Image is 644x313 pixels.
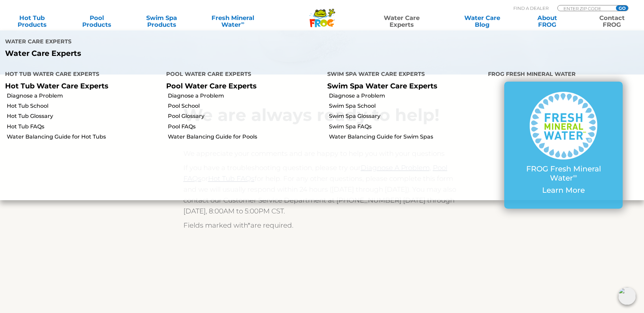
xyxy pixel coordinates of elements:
[329,123,483,130] a: Swim Spa FAQs
[573,172,577,179] sup: ∞
[166,68,317,82] h4: Pool Water Care Experts
[327,82,437,90] a: Swim Spa Water Care Experts
[518,186,609,195] p: Learn More
[518,165,609,183] p: FROG Fresh Mineral Water
[7,123,161,130] a: Hot Tub FAQs
[5,49,317,58] p: Water Care Experts
[587,15,637,28] a: ContactFROG
[168,112,322,120] a: Pool Glossary
[616,5,628,11] input: GO
[5,36,317,49] h4: Water Care Experts
[168,133,322,141] a: Water Balancing Guide for Pools
[5,68,156,82] h4: Hot Tub Water Care Experts
[72,15,122,28] a: PoolProducts
[457,15,508,28] a: Water CareBlog
[329,112,483,120] a: Swim Spa Glossary
[7,15,57,28] a: Hot TubProducts
[5,82,108,90] a: Hot Tub Water Care Experts
[513,5,549,11] p: Find A Dealer
[168,92,322,100] a: Diagnose a Problem
[329,133,483,141] a: Water Balancing Guide for Swim Spas
[361,15,443,28] a: Water CareExperts
[329,102,483,110] a: Swim Spa School
[7,102,161,110] a: Hot Tub School
[166,82,257,90] a: Pool Water Care Experts
[488,68,639,82] h4: FROG Fresh Mineral Water
[518,92,609,198] a: FROG Fresh Mineral Water∞ Learn More
[522,15,572,28] a: AboutFROG
[7,112,161,120] a: Hot Tub Glossary
[329,92,483,100] a: Diagnose a Problem
[563,5,608,11] input: Zip Code Form
[136,15,187,28] a: Swim SpaProducts
[168,102,322,110] a: Pool School
[7,133,161,141] a: Water Balancing Guide for Hot Tubs
[241,20,244,25] sup: ∞
[618,287,636,305] img: openIcon
[201,15,264,28] a: Fresh MineralWater∞
[7,92,161,100] a: Diagnose a Problem
[327,68,478,82] h4: Swim Spa Water Care Experts
[183,220,461,231] p: Fields marked with are required.
[168,123,322,130] a: Pool FAQs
